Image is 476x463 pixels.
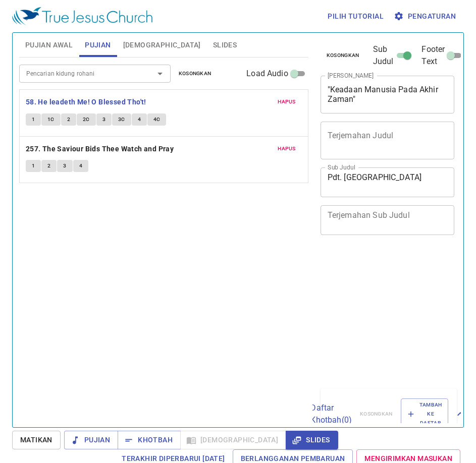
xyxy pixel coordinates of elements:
iframe: from-child [316,246,429,384]
button: Matikan [12,431,61,449]
button: 2C [77,113,96,126]
span: Khotbah [126,434,173,446]
span: 2 [67,115,70,124]
button: 1C [41,113,61,126]
img: True Jesus Church [12,7,152,25]
b: 257. The Saviour Bids Thee Watch and Pray [26,143,174,155]
span: 4C [153,115,161,124]
span: Kosongkan [179,69,211,78]
button: Kosongkan [321,49,365,62]
button: 4 [73,160,88,172]
textarea: "Keadaan Manusia Pada Akhir Zaman" [328,85,448,104]
span: Load Audio [246,68,288,80]
span: 4 [79,161,82,170]
span: 2C [83,115,90,124]
button: 1 [26,113,41,126]
span: Kosongkan [327,51,359,60]
span: Pilih tutorial [328,10,384,23]
button: 58. He leadeth Me! O Blessed Tho't! [26,96,148,108]
span: Matikan [20,434,52,446]
span: Sub Judul [373,43,394,68]
button: 2 [41,160,57,172]
button: 4C [147,113,167,126]
span: 3 [102,115,105,124]
span: Slides [294,434,330,446]
button: Pilih tutorial [324,7,388,26]
span: 3 [63,161,66,170]
span: Tambah ke Daftar [407,400,442,428]
button: Pujian [64,431,118,449]
span: 3C [118,115,125,124]
button: 3 [57,160,72,172]
button: 3 [96,113,112,126]
button: Hapus [272,143,302,155]
span: Hapus [278,144,296,153]
button: 2 [61,113,76,126]
span: 1 [32,161,35,170]
p: Daftar Khotbah ( 0 ) [310,402,352,426]
span: Footer Text [421,43,445,68]
span: Pujian [72,434,110,446]
button: Hapus [272,96,302,108]
button: Kosongkan [173,68,218,80]
button: Pengaturan [392,7,460,26]
span: 1C [47,115,55,124]
span: Pujian Awal [25,39,73,51]
span: Slides [213,39,237,51]
b: 58. He leadeth Me! O Blessed Tho't! [26,96,146,108]
span: 1 [32,115,35,124]
textarea: Pdt. [GEOGRAPHIC_DATA] [328,172,448,192]
span: 2 [47,161,50,170]
button: 4 [132,113,147,126]
span: Pengaturan [396,10,456,23]
button: Khotbah [118,431,181,449]
button: Tambah ke Daftar [401,398,449,430]
button: 1 [26,160,41,172]
button: Slides [286,431,338,449]
span: 4 [138,115,141,124]
div: Daftar Khotbah(0)KosongkanTambah ke Daftar [321,388,457,440]
span: Pujian [85,39,111,51]
button: Open [153,67,167,81]
span: [DEMOGRAPHIC_DATA] [123,39,201,51]
button: 3C [112,113,131,126]
span: Hapus [278,97,296,106]
button: 257. The Saviour Bids Thee Watch and Pray [26,143,176,155]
